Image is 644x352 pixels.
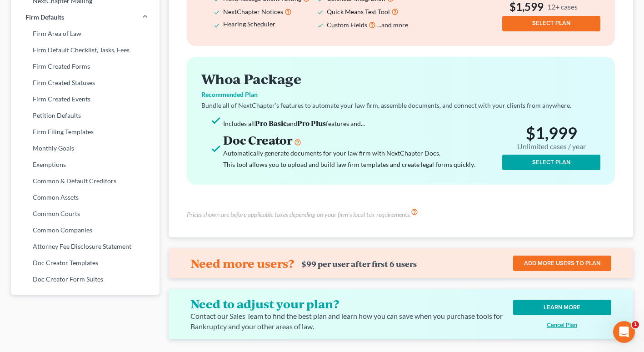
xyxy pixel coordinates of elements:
[223,20,275,28] span: Hearing Scheduler
[11,42,160,58] a: Firm Default Checklist, Tasks, Fees
[11,58,160,75] a: Firm Created Forms
[11,156,160,173] a: Exemptions
[502,155,600,170] button: SELECT PLAN
[75,291,107,297] span: Messages
[144,291,159,297] span: Help
[19,155,74,164] span: Search for help
[513,322,611,328] button: Cancel Plan
[11,238,160,255] a: Attorney Fee Disclosure Statement
[13,172,169,189] div: Attorney's Disclosure of Compensation
[13,215,169,232] div: Amendments
[187,210,411,219] h6: Prices shown are before applicable taxes depending on your firm’s local tax requirements.
[11,222,160,238] a: Common Companies
[19,192,152,211] div: Statement of Financial Affairs - Payments Made in the Last 90 days
[11,9,160,25] a: Firm Defaults
[502,16,600,31] button: SELECT PLAN
[255,118,287,128] strong: Pro Basic
[513,256,611,271] a: ADD MORE USERS TO PLAN
[377,21,408,29] span: ...and more
[532,20,570,27] span: SELECT PLAN
[19,236,152,255] div: Statement of Financial Affairs - Promise to Help Pay Creditors
[25,13,64,22] span: Firm Defaults
[190,311,504,332] div: Contact our Sales Team to find the best plan and learn how you can save when you purchase tools f...
[11,206,160,222] a: Common Courts
[517,142,586,151] small: Unlimited cases / year
[20,291,40,297] span: Home
[89,15,107,33] div: Profile image for James
[297,118,326,128] strong: Pro Plus
[201,90,600,99] p: Recommended Plan
[60,268,121,305] button: Messages
[121,268,182,305] button: Help
[190,256,294,271] h4: Need more users?
[547,2,578,11] small: 12+ cases
[18,65,164,80] p: Hi there!
[11,271,160,287] a: Doc Creator Form Suites
[513,300,611,315] a: LEARN MORE
[11,173,160,189] a: Common & Default Creditors
[11,124,160,140] a: Firm Filing Templates
[613,321,635,343] iframe: Intercom live chat
[223,117,499,129] li: Includes all and features and...
[13,189,169,215] div: Statement of Financial Affairs - Payments Made in the Last 90 days
[327,8,390,15] span: Quick Means Test Tool
[327,21,367,29] span: Custom Fields
[19,115,152,124] div: Send us a message
[13,232,169,258] div: Statement of Financial Affairs - Promise to Help Pay Creditors
[201,71,600,86] h2: Whoa Package
[11,189,160,206] a: Common Assets
[18,20,71,29] img: logo
[223,147,499,159] div: Automatically generate documents for your law firm with NextChapter Docs.
[547,322,577,329] u: Cancel Plan
[11,255,160,271] a: Doc Creator Templates
[11,91,160,107] a: Firm Created Events
[301,259,417,269] div: $99 per user after first 6 users
[532,159,570,166] span: SELECT PLAN
[11,140,160,156] a: Monthly Goals
[19,219,152,228] div: Amendments
[124,15,142,33] img: Profile image for Lindsey
[11,107,160,124] a: Petition Defaults
[18,80,164,96] p: How can we help?
[502,123,600,153] h2: $1,999
[9,107,173,141] div: Send us a messageWe typically reply in a few hours
[223,133,499,147] h3: Doc Creator
[190,297,496,311] h4: Need to adjust your plan?
[106,15,125,33] img: Profile image for Emma
[156,15,173,31] div: Close
[13,150,169,168] button: Search for help
[632,321,639,328] span: 1
[11,25,160,42] a: Firm Area of Law
[19,124,152,134] div: We typically reply in a few hours
[11,75,160,91] a: Firm Created Statuses
[223,8,283,15] span: NextChapter Notices
[223,159,499,170] div: This tool allows you to upload and build law firm templates and create legal forms quickly.
[19,176,152,185] div: Attorney's Disclosure of Compensation
[201,101,600,110] p: Bundle all of NextChapter’s features to automate your law firm, assemble documents, and connect w...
